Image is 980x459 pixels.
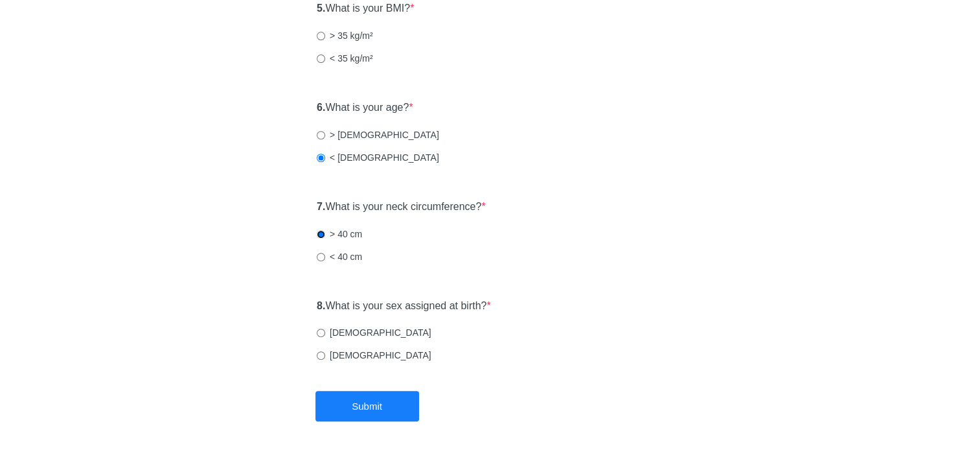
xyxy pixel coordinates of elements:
input: < 40 cm [317,253,325,261]
strong: 7. [317,201,325,212]
label: > 40 cm [317,228,362,241]
strong: 5. [317,3,325,14]
label: What is your neck circumference? [317,200,486,215]
label: What is your age? [317,100,413,115]
input: [DEMOGRAPHIC_DATA] [317,329,325,337]
input: < [DEMOGRAPHIC_DATA] [317,154,325,162]
label: < 35 kg/m² [317,52,373,65]
label: < [DEMOGRAPHIC_DATA] [317,151,439,164]
input: < 35 kg/m² [317,54,325,63]
label: > [DEMOGRAPHIC_DATA] [317,128,439,141]
label: What is your BMI? [317,1,414,16]
input: > [DEMOGRAPHIC_DATA] [317,131,325,139]
strong: 6. [317,102,325,113]
input: [DEMOGRAPHIC_DATA] [317,351,325,360]
button: Submit [315,391,419,421]
label: What is your sex assigned at birth? [317,299,491,314]
input: > 40 cm [317,230,325,239]
strong: 8. [317,300,325,311]
input: > 35 kg/m² [317,32,325,40]
label: [DEMOGRAPHIC_DATA] [317,326,431,339]
label: > 35 kg/m² [317,29,373,42]
label: [DEMOGRAPHIC_DATA] [317,349,431,362]
label: < 40 cm [317,250,362,263]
